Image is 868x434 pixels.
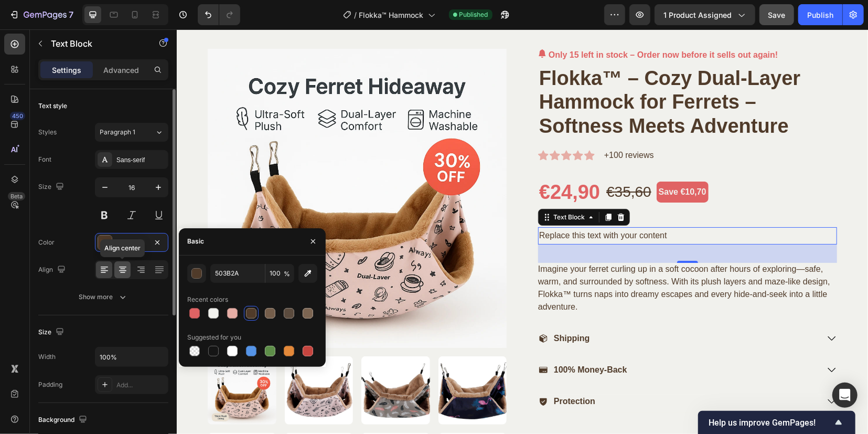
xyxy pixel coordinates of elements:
div: Color [38,238,55,247]
div: Font [38,155,51,164]
span: 1 product assigned [663,9,732,20]
button: 1 product assigned [655,4,755,25]
div: Add... [116,380,166,390]
h2: Flokka™ – Cozy Dual-Layer Hammock for Ferrets – Softness Meets Adventure [361,36,660,110]
div: Recent colors [187,295,228,304]
p: Replace this text with your content [362,199,659,214]
span: Save [768,10,786,19]
p: Settings [52,65,81,76]
span: / [355,9,357,20]
div: Open Intercom Messenger [832,383,858,408]
p: +100 reviews [427,120,477,132]
div: Width [38,352,56,362]
span: % [284,269,290,279]
p: Text Block [51,37,140,50]
div: Basic [187,237,204,246]
span: Published [459,10,488,19]
div: €35,60 [428,151,476,175]
p: Protection [377,367,419,378]
div: Size [38,180,66,194]
div: Size [38,325,66,340]
p: Shipping [377,304,413,315]
button: 7 [4,4,78,25]
span: Help us improve GemPages! [709,418,832,428]
div: 503B2A [116,238,147,248]
div: Styles [38,128,57,137]
p: 100% Money-Back [377,335,451,346]
button: Publish [798,4,842,25]
button: Show survey - Help us improve GemPages! [709,416,845,429]
div: Sans-serif [116,155,166,165]
iframe: Design area [177,29,868,434]
button: Save [759,4,794,25]
div: Text Block [374,183,410,193]
div: Align [38,263,68,277]
div: €24,90 [361,150,424,176]
div: 450 [10,112,25,120]
pre: Save €10,70 [480,152,532,173]
div: Beta [8,192,25,200]
div: Publish [807,9,833,20]
p: 7 [69,8,73,21]
div: Undo/Redo [198,4,240,25]
input: Auto [95,347,168,366]
div: Show more [79,292,128,302]
button: Paragraph 1 [95,123,168,142]
span: Paragraph 1 [100,128,135,137]
div: Background [38,413,89,427]
p: Imagine your ferret curling up in a soft cocoon after hours of exploring—safe, warm, and surround... [361,235,653,282]
div: Padding [38,380,62,389]
input: Eg: FFFFFF [210,264,265,283]
div: Text style [38,101,67,111]
div: Suggested for you [187,333,241,342]
button: Show more [38,288,168,306]
div: Rich Text Editor. Editing area: main [361,198,660,215]
span: Flokka™ Hammock [359,9,424,20]
p: Advanced [103,65,139,76]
